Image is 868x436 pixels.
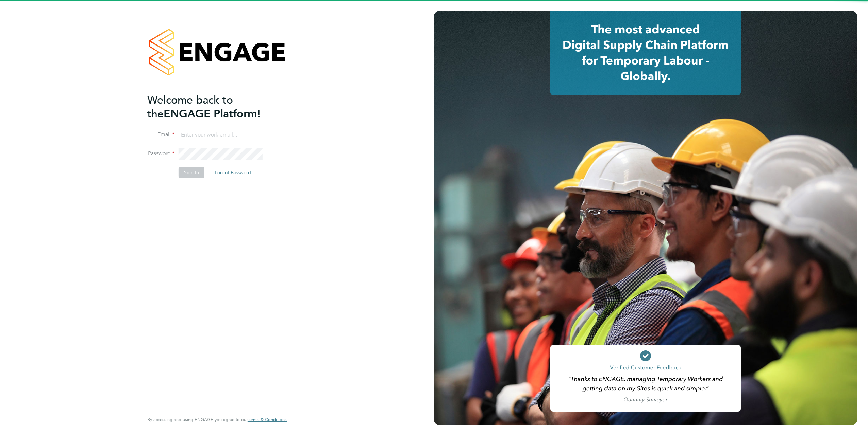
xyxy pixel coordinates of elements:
[147,93,280,121] h2: ENGAGE Platform!
[248,417,287,422] a: Terms & Conditions
[209,167,256,178] button: Forgot Password
[147,93,233,121] span: Welcome back to the
[147,150,174,157] label: Password
[147,131,174,138] label: Email
[147,417,287,422] span: By accessing and using ENGAGE you agree to our
[179,129,263,141] input: Enter your work email...
[179,167,204,178] button: Sign In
